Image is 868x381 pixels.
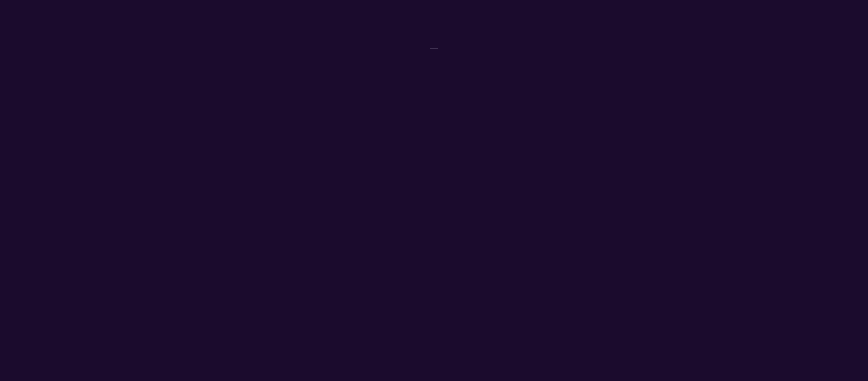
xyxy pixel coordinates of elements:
div: s [419,36,424,57]
div: C [399,35,405,56]
div: n [412,36,419,57]
div: t [424,36,428,57]
div: e [428,36,433,57]
div: o [405,35,412,56]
